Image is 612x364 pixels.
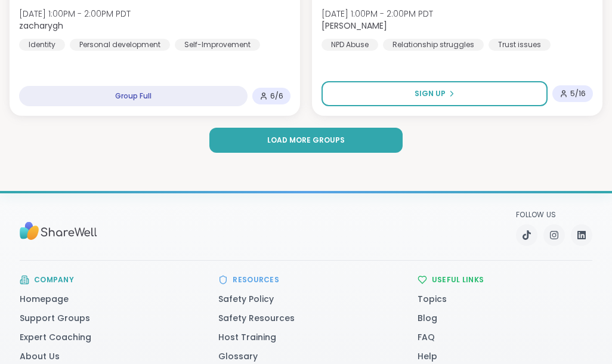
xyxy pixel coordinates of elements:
[570,89,586,98] span: 5 / 16
[489,39,551,51] div: Trust issues
[415,88,446,99] span: Sign Up
[322,81,548,106] button: Sign Up
[516,210,592,220] p: Follow Us
[20,331,91,343] a: Expert Coaching
[19,20,63,32] b: zacharygh
[322,20,387,32] b: [PERSON_NAME]
[70,39,170,51] div: Personal development
[322,8,433,20] span: [DATE] 1:00PM - 2:00PM PDT
[322,39,378,51] div: NPD Abuse
[175,39,260,51] div: Self-Improvement
[20,216,97,246] img: Sharewell
[218,350,258,362] a: Glossary
[543,224,565,246] a: Instagram
[209,128,402,153] button: Load more groups
[432,275,484,285] h3: Useful Links
[571,224,592,246] a: LinkedIn
[19,8,131,20] span: [DATE] 1:00PM - 2:00PM PDT
[34,275,74,285] h3: Company
[383,39,484,51] div: Relationship struggles
[20,312,90,324] a: Support Groups
[418,331,435,343] a: FAQ
[19,86,248,106] div: Group Full
[418,312,437,324] a: Blog
[233,275,279,285] h3: Resources
[418,293,447,305] a: Topics
[218,293,274,305] a: Safety Policy
[267,135,345,146] span: Load more groups
[418,350,437,362] a: Help
[218,331,276,343] a: Host Training
[20,350,60,362] a: About Us
[19,39,65,51] div: Identity
[516,224,537,246] a: TikTok
[218,312,295,324] a: Safety Resources
[20,293,69,305] a: Homepage
[270,91,283,101] span: 6 / 6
